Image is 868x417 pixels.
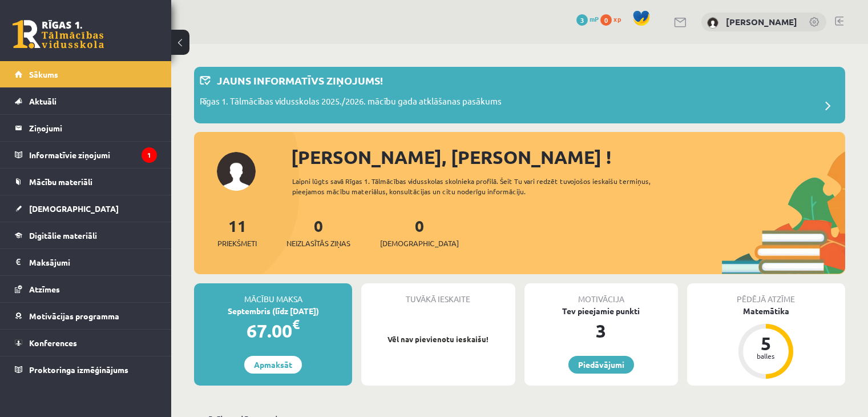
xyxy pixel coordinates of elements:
[13,20,104,49] a: Rīgas 1. Tālmācības vidusskola
[142,147,157,163] i: 1
[361,283,515,305] div: Tuvākā ieskaite
[15,222,157,248] a: Digitālie materiāli
[687,305,845,317] div: Matemātika
[590,14,599,23] span: mP
[15,356,157,383] a: Proktoringa izmēģinājums
[291,143,845,171] div: [PERSON_NAME], [PERSON_NAME] !
[194,305,352,317] div: Septembris (līdz [DATE])
[29,115,157,141] legend: Ziņojumi
[15,169,157,195] a: Mācību materiāli
[687,305,845,380] a: Matemātika 5 balles
[707,17,718,29] img: Alvis Buģis
[380,215,459,249] a: 0[DEMOGRAPHIC_DATA]
[29,69,58,79] span: Sākums
[15,195,157,222] a: [DEMOGRAPHIC_DATA]
[15,249,157,275] a: Maksājumi
[15,142,157,168] a: Informatīvie ziņojumi1
[194,283,352,305] div: Mācību maksa
[29,203,119,214] span: [DEMOGRAPHIC_DATA]
[292,316,300,332] span: €
[29,249,157,275] legend: Maksājumi
[15,61,157,87] a: Sākums
[726,16,797,27] a: [PERSON_NAME]
[15,88,157,114] a: Aktuāli
[749,334,783,352] div: 5
[367,334,509,345] p: Vēl nav pievienotu ieskaišu!
[29,142,157,168] legend: Informatīvie ziņojumi
[524,283,678,305] div: Motivācija
[600,14,612,26] span: 0
[217,238,257,249] span: Priekšmeti
[15,276,157,302] a: Atzīmes
[29,230,97,240] span: Digitālie materiāli
[29,96,56,106] span: Aktuāli
[286,238,350,249] span: Neizlasītās ziņas
[200,73,839,118] a: Jauns informatīvs ziņojums! Rīgas 1. Tālmācības vidusskolas 2025./2026. mācību gada atklāšanas pa...
[29,284,60,294] span: Atzīmes
[524,305,678,317] div: Tev pieejamie punkti
[286,215,350,249] a: 0Neizlasītās ziņas
[200,95,502,111] p: Rīgas 1. Tālmācības vidusskolas 2025./2026. mācību gada atklāšanas pasākums
[568,356,634,374] a: Piedāvājumi
[217,215,257,249] a: 11Priekšmeti
[29,311,119,321] span: Motivācijas programma
[613,14,621,23] span: xp
[15,330,157,356] a: Konferences
[29,177,92,187] span: Mācību materiāli
[749,352,783,359] div: balles
[687,283,845,305] div: Pēdējā atzīme
[380,238,459,249] span: [DEMOGRAPHIC_DATA]
[15,115,157,141] a: Ziņojumi
[576,14,599,23] a: 3 mP
[576,14,588,26] span: 3
[244,356,302,374] a: Apmaksāt
[29,364,128,375] span: Proktoringa izmēģinājums
[217,73,383,88] p: Jauns informatīvs ziņojums!
[600,14,627,23] a: 0 xp
[15,303,157,329] a: Motivācijas programma
[29,338,77,348] span: Konferences
[292,176,683,197] div: Laipni lūgts savā Rīgas 1. Tālmācības vidusskolas skolnieka profilā. Šeit Tu vari redzēt tuvojošo...
[524,317,678,344] div: 3
[194,317,352,344] div: 67.00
